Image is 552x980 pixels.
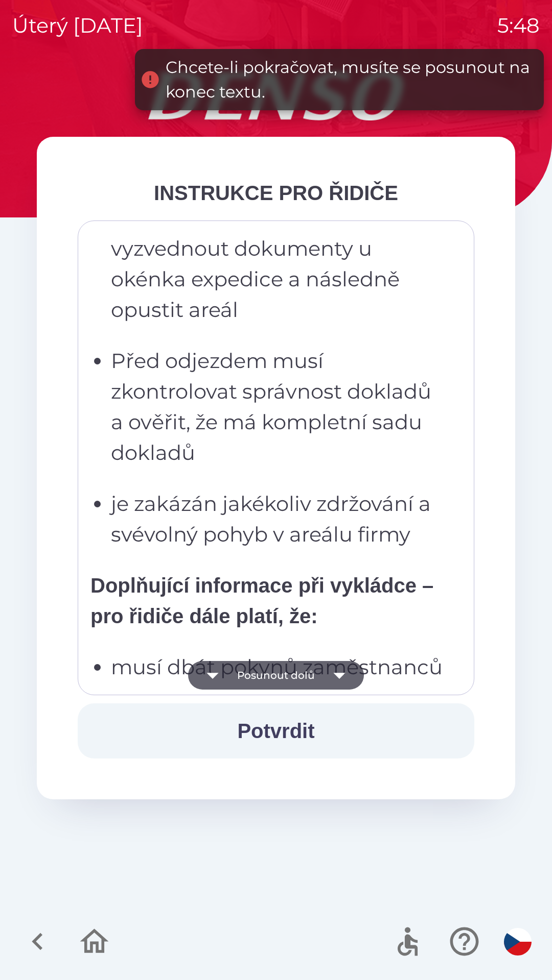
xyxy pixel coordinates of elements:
[111,172,447,325] p: po odbavení uvolnit manipulační prostor a vyzvednout dokumenty u okénka expedice a následně opust...
[111,652,447,713] p: musí dbát pokynů zaměstnanců skladu
[188,661,364,690] button: Posunout dolů
[166,55,534,104] div: Chcete-li pokračovat, musíte se posunout na konec textu.
[78,703,474,758] button: Potvrdit
[90,574,433,627] strong: Doplňující informace při vykládce – pro řidiče dále platí, že:
[497,10,540,41] p: 5:48
[12,10,143,41] p: úterý [DATE]
[504,928,532,955] img: cs flag
[111,488,447,550] p: je zakázán jakékoliv zdržování a svévolný pohyb v areálu firmy
[37,71,515,120] img: Logo
[111,346,447,468] p: Před odjezdem musí zkontrolovat správnost dokladů a ověřit, že má kompletní sadu dokladů
[78,178,474,208] div: INSTRUKCE PRO ŘIDIČE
